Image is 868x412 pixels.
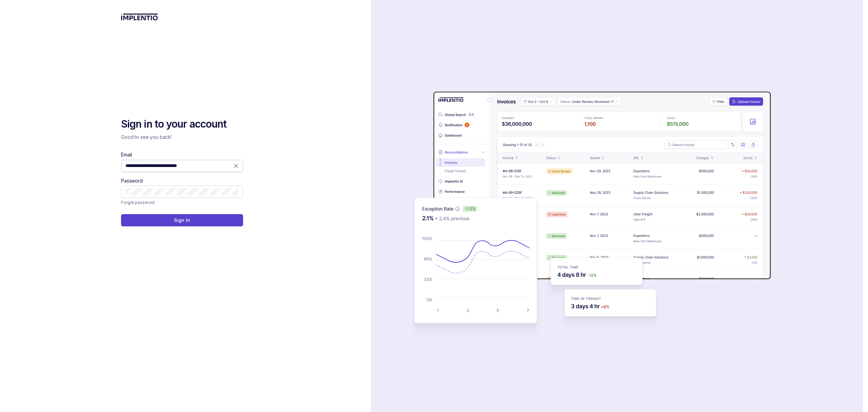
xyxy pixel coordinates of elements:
[121,214,243,226] button: Sign In
[121,117,243,131] h2: Sign in to your account
[121,199,155,206] a: Link Forgot password
[121,151,132,158] label: Email
[121,14,158,20] img: logo
[121,134,243,141] p: Good to see you back!
[121,199,155,206] p: Forgot password
[174,217,190,224] p: Sign In
[121,177,143,184] label: Password
[390,70,773,342] img: signin-background.svg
